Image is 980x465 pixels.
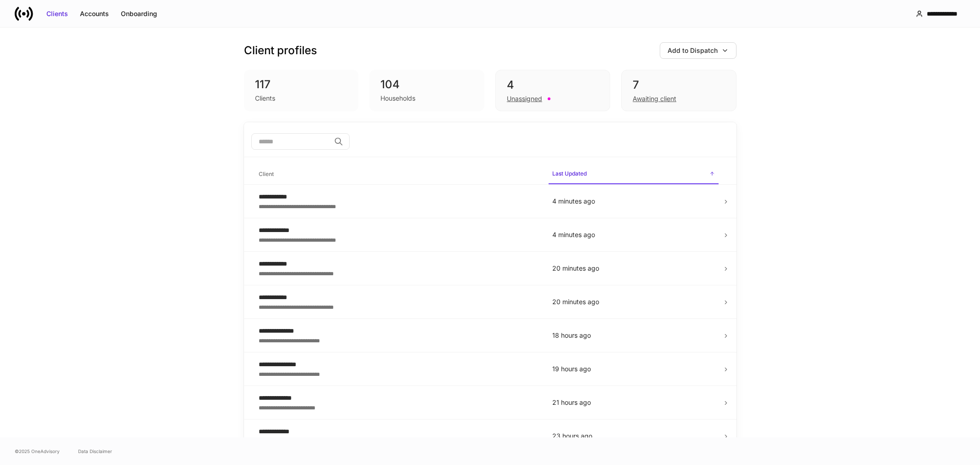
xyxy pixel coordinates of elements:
[255,94,275,103] div: Clients
[380,77,473,92] div: 104
[46,9,68,18] div: Clients
[660,42,736,59] button: Add to Dispatch
[552,169,587,178] h6: Last Updated
[633,94,676,103] div: Awaiting client
[507,94,542,103] div: Unassigned
[495,70,610,111] div: 4Unassigned
[115,6,163,21] button: Onboarding
[80,9,109,18] div: Accounts
[552,264,715,273] p: 20 minutes ago
[552,197,715,206] p: 4 minutes ago
[255,165,541,184] span: Client
[244,43,317,58] h3: Client profiles
[549,164,719,184] span: Last Updated
[668,46,718,55] div: Add to Dispatch
[552,230,715,239] p: 4 minutes ago
[255,77,348,92] div: 117
[507,78,599,92] div: 4
[121,9,157,18] div: Onboarding
[633,78,725,92] div: 7
[552,398,715,407] p: 21 hours ago
[259,170,274,178] h6: Client
[15,448,60,455] span: © 2025 OneAdvisory
[552,364,715,374] p: 19 hours ago
[552,331,715,340] p: 18 hours ago
[621,70,736,111] div: 7Awaiting client
[552,297,715,306] p: 20 minutes ago
[380,94,415,103] div: Households
[40,6,74,21] button: Clients
[78,448,112,455] a: Data Disclaimer
[552,431,715,441] p: 23 hours ago
[74,6,115,21] button: Accounts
